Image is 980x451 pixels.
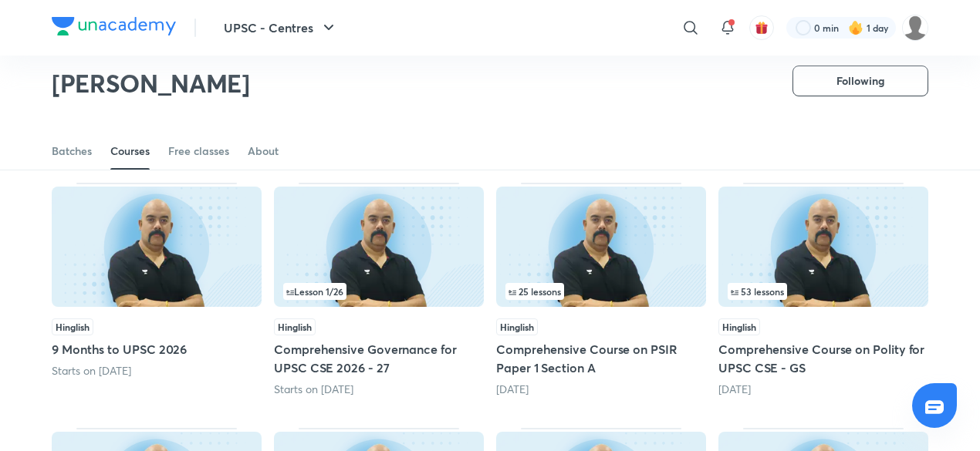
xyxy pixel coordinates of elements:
span: Hinglish [52,318,93,335]
img: Thumbnail [496,187,706,307]
img: Thumbnail [52,187,262,307]
h5: 9 Months to UPSC 2026 [52,340,262,358]
span: Lesson 1 / 26 [286,287,343,296]
img: SAKSHI AGRAWAL [902,15,928,41]
h5: Comprehensive Governance for UPSC CSE 2026 - 27 [274,340,484,377]
button: UPSC - Centres [215,12,347,43]
div: Starts on Sep 6 [274,382,484,397]
a: Courses [110,133,150,170]
div: infosection [283,283,475,300]
div: Comprehensive Course on Polity for UPSC CSE - GS [718,183,928,397]
div: Free classes [168,143,229,159]
span: Hinglish [274,318,316,335]
button: avatar [749,15,774,40]
div: Comprehensive Governance for UPSC CSE 2026 - 27 [274,183,484,397]
img: streak [848,20,863,35]
div: Comprehensive Course on PSIR Paper 1 Section A [496,183,706,397]
img: Thumbnail [718,187,928,307]
div: 1 month ago [718,382,928,397]
h2: [PERSON_NAME] [52,68,250,99]
div: 9 Months to UPSC 2026 [52,183,262,397]
a: About [248,133,279,170]
h5: Comprehensive Course on Polity for UPSC CSE - GS [718,340,928,377]
div: infosection [728,283,919,300]
a: Company Logo [52,17,176,39]
img: Thumbnail [274,187,484,307]
h5: Comprehensive Course on PSIR Paper 1 Section A [496,340,706,377]
button: Following [792,66,928,96]
span: 53 lessons [731,287,784,296]
div: infocontainer [728,283,919,300]
div: left [283,283,475,300]
span: 25 lessons [509,287,561,296]
div: infosection [505,283,697,300]
div: infocontainer [283,283,475,300]
div: infocontainer [505,283,697,300]
div: Courses [110,143,150,159]
div: left [728,283,919,300]
img: Company Logo [52,17,176,35]
div: Batches [52,143,92,159]
a: Free classes [168,133,229,170]
img: avatar [755,21,769,35]
span: Hinglish [496,318,538,335]
div: About [248,143,279,159]
div: Starts on Sep 8 [52,363,262,379]
span: Hinglish [718,318,760,335]
div: left [505,283,697,300]
a: Batches [52,133,92,170]
span: Following [836,73,884,89]
div: 3 days ago [496,382,706,397]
